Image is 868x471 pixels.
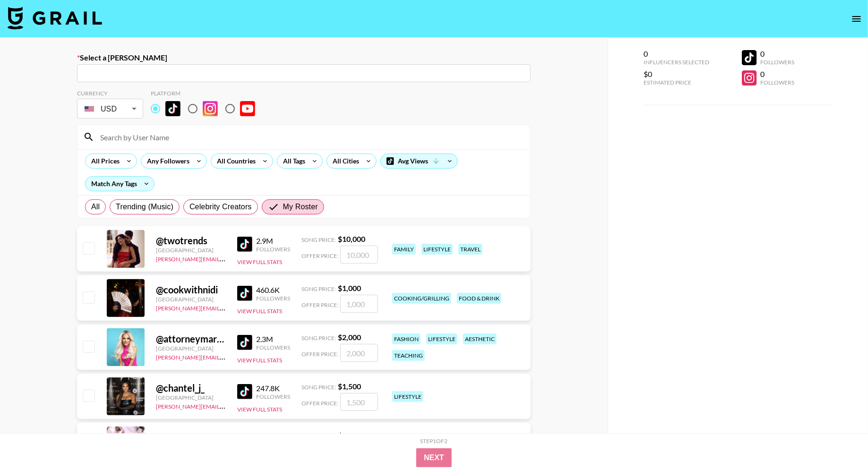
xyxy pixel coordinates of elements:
button: open drawer [847,9,866,28]
div: 247.8K [256,384,290,393]
div: @ chantel_j_ [156,382,226,394]
div: lifestyle [392,391,423,402]
input: 1,000 [340,295,378,313]
div: Followers [761,79,795,86]
a: [PERSON_NAME][EMAIL_ADDRESS][DOMAIN_NAME] [156,352,296,361]
strong: $ 1,500 [338,382,361,391]
div: 54.4K [256,433,290,442]
div: @ twotrends [156,235,226,247]
div: [GEOGRAPHIC_DATA] [156,394,226,401]
span: All [91,201,100,213]
strong: $ 10,000 [338,234,365,243]
img: TikTok [237,237,252,252]
div: lifestyle [421,244,453,255]
button: View Full Stats [237,258,282,265]
div: @ cookwithnidi [156,284,226,296]
div: 2.9M [256,236,290,246]
img: YouTube [240,101,255,116]
a: [PERSON_NAME][EMAIL_ADDRESS][DOMAIN_NAME] [156,254,296,263]
div: Followers [256,295,290,302]
strong: $ 2,000 [338,333,361,342]
img: TikTok [237,335,252,350]
span: Song Price: [301,285,336,292]
span: Offer Price: [301,351,338,358]
div: travel [458,244,482,255]
span: Offer Price: [301,400,338,407]
img: Instagram [203,101,218,116]
div: fashion [392,334,421,344]
div: Step 1 of 2 [421,437,448,445]
div: Estimated Price [644,79,709,86]
input: 10,000 [340,246,378,264]
input: 1,500 [340,393,378,411]
span: Celebrity Creators [189,201,252,213]
div: food & drink [457,293,501,304]
div: All Countries [211,154,258,168]
div: @ attorneymartinez [156,333,226,345]
strong: $ 1,000 [338,283,361,292]
div: aesthetic [463,334,497,344]
button: Next [416,448,452,467]
div: Platform [151,90,263,97]
img: TikTok [165,101,180,116]
div: @ staceysilvatv [156,431,226,443]
div: Any Followers [141,154,191,168]
button: View Full Stats [237,357,282,364]
img: TikTok [237,384,252,399]
div: Followers [761,59,795,66]
span: Offer Price: [301,301,338,308]
div: Avg Views [381,154,457,168]
a: [PERSON_NAME][EMAIL_ADDRESS][DOMAIN_NAME] [156,303,296,312]
img: TikTok [237,286,252,301]
input: Search by User Name [95,129,524,145]
a: [PERSON_NAME][EMAIL_ADDRESS][DOMAIN_NAME] [156,401,296,410]
div: 0 [761,69,795,79]
input: 2,000 [340,344,378,362]
div: $0 [644,69,709,79]
div: USD [79,101,141,117]
div: All Cities [327,154,361,168]
strong: $ 1,000 [338,431,361,440]
label: Select a [PERSON_NAME] [77,53,531,62]
div: 0 [761,49,795,59]
div: All Tags [277,154,307,168]
div: Followers [256,344,290,351]
div: Followers [256,246,290,253]
button: View Full Stats [237,406,282,413]
span: Offer Price: [301,252,338,259]
span: Song Price: [301,236,336,243]
div: [GEOGRAPHIC_DATA] [156,345,226,352]
div: Match Any Tags [86,177,154,191]
div: 0 [644,49,709,59]
div: teaching [392,350,425,361]
div: lifestyle [426,334,457,344]
span: Trending (Music) [116,201,173,213]
div: family [392,244,416,255]
span: My Roster [283,201,318,213]
button: View Full Stats [237,308,282,315]
div: cooking/grilling [392,293,451,304]
div: Currency [77,90,143,97]
div: [GEOGRAPHIC_DATA] [156,247,226,254]
div: Followers [256,393,290,400]
div: Influencers Selected [644,59,709,66]
div: 460.6K [256,285,290,295]
span: Song Price: [301,384,336,391]
div: 2.3M [256,334,290,344]
span: Song Price: [301,433,336,440]
img: Grail Talent [8,7,102,29]
span: Song Price: [301,334,336,342]
div: All Prices [86,154,121,168]
div: [GEOGRAPHIC_DATA] [156,296,226,303]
